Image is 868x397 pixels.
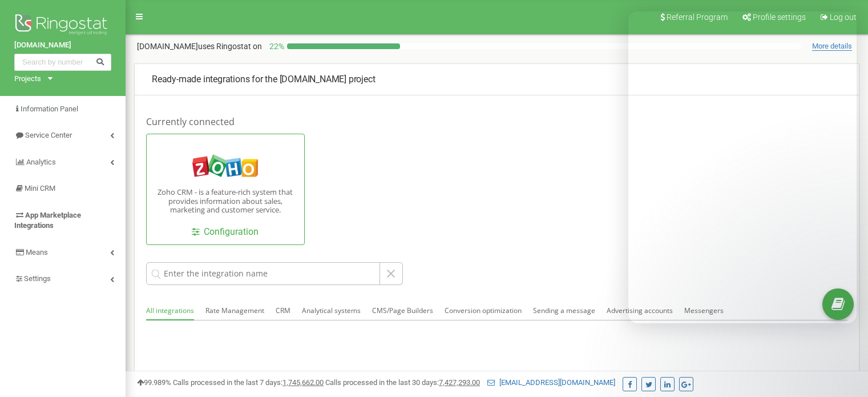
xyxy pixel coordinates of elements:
button: Sending a message [533,302,595,319]
font: uses Ringostat on [198,42,262,51]
font: App Marketplace Integrations [14,211,81,230]
font: Advertising accounts [607,306,673,315]
iframe: Intercom live chat [829,332,857,360]
font: Service Center [25,131,72,139]
font: Mini CRM [25,184,55,193]
font: Configuration [204,226,259,237]
font: Projects [14,74,41,83]
button: Advertising accounts [607,302,673,319]
font: 7,427,293.00 [439,378,480,387]
iframe: Intercom live chat [628,11,857,323]
button: CRM [276,302,290,319]
font: Rate Management [205,306,264,315]
font: 22 [269,42,278,51]
a: Configuration [192,226,259,239]
button: All integrations [146,302,194,320]
font: 99.989% [144,378,171,387]
img: Ringostat logo [14,11,111,40]
button: Conversion optimization [445,302,522,319]
font: Currently connected [146,115,235,128]
input: Search by number [14,54,111,71]
font: CMS/Page Builders [372,306,433,315]
font: [DOMAIN_NAME] [137,42,198,51]
button: CMS/Page Builders [372,302,433,319]
font: All integrations [146,306,194,315]
input: Enter the integration name [146,262,380,285]
font: Means [26,248,48,256]
a: [DOMAIN_NAME] [14,40,111,51]
button: Rate Management [205,302,264,319]
font: [DOMAIN_NAME] project [280,74,376,85]
font: Analytical systems [302,306,361,315]
font: [EMAIL_ADDRESS][DOMAIN_NAME] [499,378,615,387]
font: Sending a message [533,306,595,315]
font: Ready-made integrations for the [152,74,277,85]
font: [DOMAIN_NAME] [14,41,71,49]
font: Calls processed in the last 30 days: [325,378,439,387]
a: [EMAIL_ADDRESS][DOMAIN_NAME] [487,378,615,387]
font: Calls processed in the last 7 days: [173,378,282,387]
font: Information Panel [21,105,78,113]
font: Conversion optimization [445,306,522,315]
font: CRM [276,306,290,315]
font: Analytics [26,158,56,166]
font: 1,745,662.00 [282,378,324,387]
font: Zoho CRM - is a feature-rich system that provides information about sales, marketing and customer... [158,187,293,215]
font: Settings [24,274,51,283]
button: Analytical systems [302,302,361,319]
font: % [278,42,284,51]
